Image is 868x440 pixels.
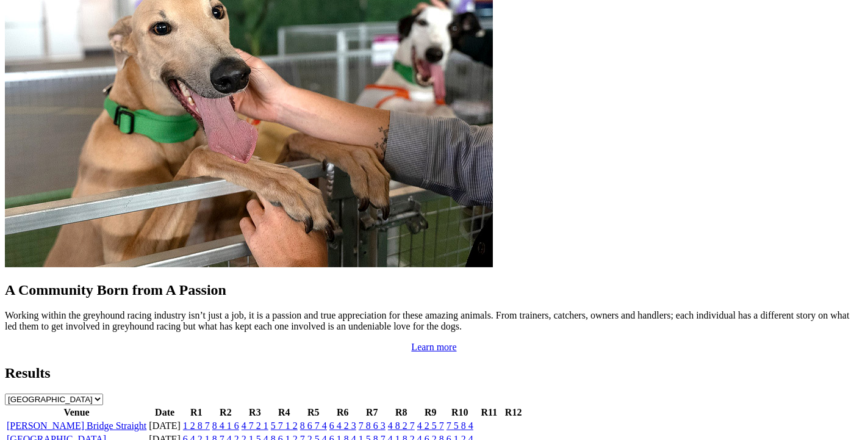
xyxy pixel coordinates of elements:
th: R2 [212,406,240,419]
th: R6 [329,406,357,419]
th: R1 [182,406,210,419]
h2: A Community Born from A Passion [5,282,863,298]
th: R9 [417,406,445,419]
a: 5 7 1 2 [271,420,298,431]
a: 7 8 6 3 [359,420,386,431]
a: 4 2 5 7 [417,420,444,431]
h2: Results [5,365,863,381]
a: 4 8 2 7 [388,420,415,431]
p: Working within the greyhound racing industry isn’t just a job, it is a passion and true appreciat... [5,310,863,332]
th: R11 [475,406,503,419]
th: R4 [270,406,298,419]
a: 8 4 1 6 [212,420,239,431]
th: Date [148,406,181,419]
a: 6 4 2 3 [329,420,356,431]
th: R7 [358,406,386,419]
a: 7 5 8 4 [447,420,473,431]
th: R12 [504,406,523,419]
th: R5 [299,406,328,419]
a: 4 7 2 1 [242,420,268,431]
a: 1 2 8 7 [183,420,210,431]
th: R8 [387,406,415,419]
th: Venue [6,406,147,419]
th: R3 [241,406,269,419]
a: 8 6 7 4 [300,420,327,431]
a: [PERSON_NAME] Bridge Straight [7,420,146,431]
th: R10 [446,406,474,419]
td: [DATE] [148,420,181,432]
a: Learn more [411,342,456,352]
